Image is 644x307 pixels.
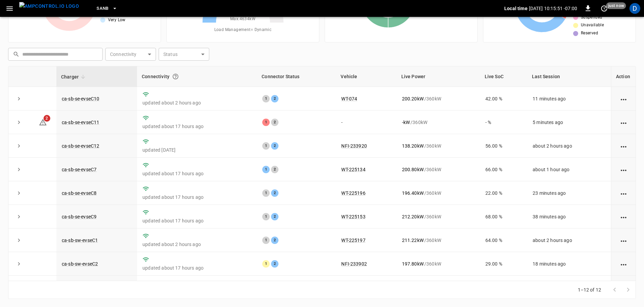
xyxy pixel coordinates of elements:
[402,237,424,244] p: 211.22 kW
[257,66,336,87] th: Connector Status
[262,166,270,173] div: 1
[619,213,628,220] div: action cell options
[14,235,24,245] button: expand row
[504,5,528,12] p: Local time
[142,194,251,201] p: updated about 17 hours ago
[480,205,527,228] td: 68.00 %
[62,261,98,267] a: ca-sb-sw-evseC2
[108,17,126,24] span: Very Low
[402,143,424,149] p: 138.20 kW
[262,237,270,244] div: 1
[527,228,611,252] td: about 2 hours ago
[142,70,252,83] div: Connectivity
[581,30,598,37] span: Reserved
[402,213,475,220] div: / 360 kW
[480,66,527,87] th: Live SoC
[402,237,475,244] div: / 360 kW
[62,143,99,149] a: ca-sb-se-evseC12
[529,5,577,12] p: [DATE] 10:15:51 -07:00
[341,190,365,196] a: WT-225196
[480,181,527,205] td: 22.00 %
[402,166,424,173] p: 200.80 kW
[402,119,475,126] div: / 360 kW
[341,143,367,149] a: NFI-233920
[14,117,24,127] button: expand row
[619,237,628,244] div: action cell options
[527,181,611,205] td: 23 minutes ago
[480,134,527,158] td: 56.00 %
[14,212,24,222] button: expand row
[62,214,97,219] a: ca-sb-se-evseC9
[271,142,278,150] div: 2
[480,276,527,299] td: 99.00 %
[402,190,475,196] div: / 360 kW
[341,214,365,219] a: WT-225153
[214,27,272,33] span: Load Management = Dynamic
[402,260,424,267] p: 197.80 kW
[480,252,527,276] td: 29.00 %
[14,188,24,198] button: expand row
[402,95,424,102] p: 200.20 kW
[581,22,604,29] span: Unavailable
[402,166,475,173] div: / 360 kW
[142,170,251,177] p: updated about 17 hours ago
[262,213,270,220] div: 1
[527,111,611,134] td: 5 minutes ago
[14,141,24,151] button: expand row
[527,66,611,87] th: Last Session
[341,96,357,101] a: WT-074
[527,276,611,299] td: about 1 hour ago
[271,189,278,197] div: 2
[402,213,424,220] p: 212.20 kW
[619,190,628,196] div: action cell options
[142,147,251,153] p: updated [DATE]
[271,213,278,220] div: 2
[619,119,628,126] div: action cell options
[262,95,270,102] div: 1
[262,260,270,268] div: 1
[606,2,626,9] span: just now
[619,143,628,149] div: action cell options
[230,16,256,23] span: Max. 4634 kW
[527,87,611,111] td: 11 minutes ago
[402,119,410,126] p: - kW
[62,190,97,196] a: ca-sb-se-evseC8
[402,190,424,196] p: 196.40 kW
[336,111,396,134] td: -
[527,158,611,181] td: about 1 hour ago
[619,166,628,173] div: action cell options
[341,261,367,267] a: NFI-233902
[169,70,182,83] button: Connection between the charger and our software.
[62,167,97,172] a: ca-sb-se-evseC7
[19,2,79,10] img: ampcontrol.io logo
[619,260,628,267] div: action cell options
[142,241,251,248] p: updated about 2 hours ago
[336,66,396,87] th: Vehicle
[480,111,527,134] td: - %
[611,66,636,87] th: Action
[62,120,99,125] a: ca-sb-se-evseC11
[44,115,50,122] span: 2
[262,189,270,197] div: 1
[39,119,47,124] a: 2
[480,158,527,181] td: 66.00 %
[527,205,611,228] td: 38 minutes ago
[271,166,278,173] div: 2
[271,237,278,244] div: 2
[402,260,475,267] div: / 360 kW
[14,94,24,104] button: expand row
[402,95,475,102] div: / 360 kW
[527,134,611,158] td: about 2 hours ago
[480,87,527,111] td: 42.00 %
[599,3,610,14] button: set refresh interval
[527,252,611,276] td: 18 minutes ago
[142,265,251,271] p: updated about 17 hours ago
[142,217,251,224] p: updated about 17 hours ago
[402,143,475,149] div: / 360 kW
[142,99,251,106] p: updated about 2 hours ago
[262,142,270,150] div: 1
[61,73,87,81] span: Charger
[97,5,109,12] span: SanB
[14,259,24,269] button: expand row
[619,95,628,102] div: action cell options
